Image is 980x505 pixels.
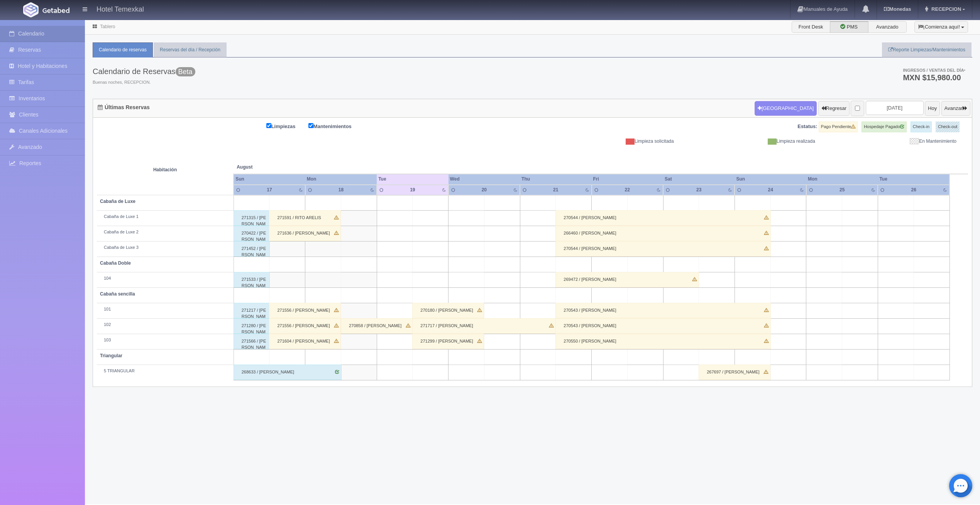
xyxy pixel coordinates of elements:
div: 271604 / [PERSON_NAME] [269,334,341,349]
b: Cabaña sencilla [100,291,135,297]
div: 104 [100,275,230,282]
div: 271556 / [PERSON_NAME] [269,318,341,334]
label: Check-in [911,122,932,132]
div: 270544 / [PERSON_NAME] [555,241,771,257]
div: 271636 / [PERSON_NAME] [269,226,341,241]
div: 270858 / [PERSON_NAME] [341,318,413,334]
div: 270550 / [PERSON_NAME] [555,334,771,349]
button: Hoy [925,101,940,116]
div: En Mantenimiento [821,138,962,145]
label: Mantenimientos [308,122,363,130]
div: 22 [616,187,638,193]
h4: Últimas Reservas [98,105,150,110]
a: Calendario de reservas [93,42,153,57]
div: Cabaña de Luxe 3 [100,245,230,251]
h3: Calendario de Reservas [93,67,195,76]
input: Limpiezas [266,123,271,128]
a: Reservas del día / Recepción [154,42,227,57]
div: 266460 / [PERSON_NAME] [555,226,771,241]
a: Tablero [100,24,115,29]
strong: Habitación [153,167,177,172]
div: 25 [831,187,853,193]
div: 270544 / [PERSON_NAME] [555,210,771,226]
span: Ingresos / Ventas del día [903,68,965,73]
b: Cabaña de Luxe [100,199,135,204]
div: Cabaña de Luxe 1 [100,214,230,220]
img: Getabed [23,2,39,17]
h3: MXN $15,980.00 [903,74,965,81]
div: 271452 / [PERSON_NAME] [PERSON_NAME] [234,241,270,257]
label: Limpiezas [266,122,307,130]
button: [GEOGRAPHIC_DATA] [755,101,817,116]
th: Sat [663,174,735,184]
div: 269472 / [PERSON_NAME] [555,272,699,287]
b: Triangular [100,353,122,358]
label: Estatus: [797,123,817,130]
div: 21 [545,187,567,193]
h4: Hotel Temexkal [96,4,144,14]
div: 20 [473,187,495,193]
span: Buenas noches, RECEPCION. [93,79,195,86]
div: 270180 / [PERSON_NAME] [412,303,484,318]
div: 271299 / [PERSON_NAME] [412,334,484,349]
th: Tue [878,174,950,184]
th: Wed [449,174,520,184]
div: 24 [759,187,782,193]
div: 17 [258,187,281,193]
div: 271280 / [PERSON_NAME] [234,318,270,334]
div: 271315 / [PERSON_NAME] [234,210,270,226]
div: 270422 / [PERSON_NAME] [234,226,270,241]
div: 267697 / [PERSON_NAME] [699,365,770,380]
div: 101 [100,306,230,312]
div: 5 TRIANGULAR [100,368,230,374]
div: 18 [330,187,352,193]
button: ¡Comienza aquí! [914,21,968,33]
span: August [237,164,374,171]
div: Limpieza realizada [680,138,821,145]
a: Reporte Limpiezas/Mantenimientos [882,42,972,57]
th: Thu [520,174,591,184]
div: Limpieza solicitada [538,138,680,145]
span: Beta [176,67,195,76]
th: Sun [735,174,806,184]
div: 271556 / [PERSON_NAME] [269,303,341,318]
th: Tue [377,174,448,184]
div: 271566 / [PERSON_NAME] [234,334,270,349]
label: Front Desk [792,21,830,33]
div: 271217 / [PERSON_NAME] [234,303,270,318]
div: 270543 / [PERSON_NAME] [555,318,771,334]
div: 271717 / [PERSON_NAME] [412,318,556,334]
label: PMS [830,21,868,33]
input: Mantenimientos [308,123,313,128]
span: RECEPCION [929,6,961,12]
div: 271591 / RITO ARELIS [269,210,341,226]
label: Pago Pendiente [819,122,858,132]
img: Getabed [42,7,69,13]
div: 271533 / [PERSON_NAME] [234,272,270,287]
th: Sun [234,174,305,184]
div: 270543 / [PERSON_NAME] [555,303,771,318]
b: Monedas [884,6,911,12]
div: Cabaña de Luxe 2 [100,229,230,235]
div: 268633 / [PERSON_NAME] [234,365,342,380]
div: 102 [100,322,230,328]
div: 23 [687,187,710,193]
label: Check-out [936,122,960,132]
label: Hospedaje Pagado [862,122,907,132]
th: Mon [806,174,878,184]
div: 26 [902,187,925,193]
div: 19 [401,187,424,193]
label: Avanzado [868,21,907,33]
th: Fri [592,174,663,184]
button: Regresar [818,101,850,116]
button: Avanzar [941,101,970,116]
th: Mon [305,174,377,184]
div: 103 [100,337,230,343]
b: Cabaña Doble [100,260,131,266]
